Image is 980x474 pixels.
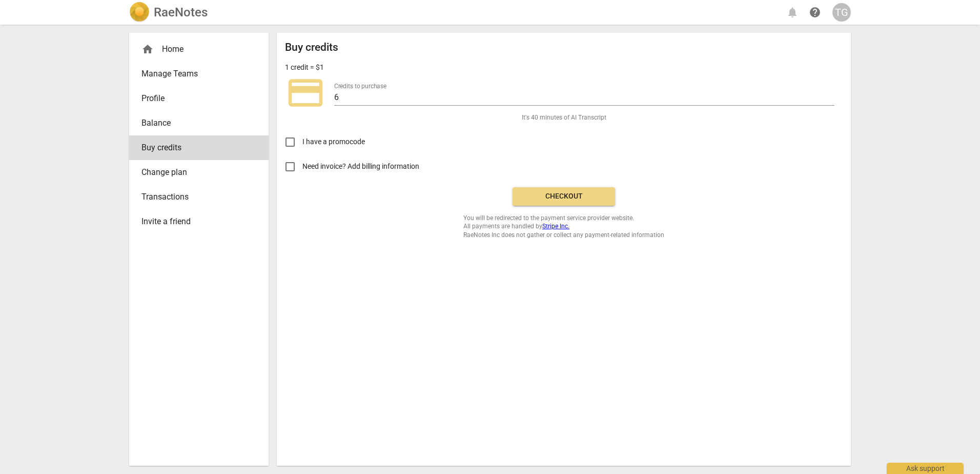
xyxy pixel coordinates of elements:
[887,463,964,474] div: Ask support
[129,2,150,23] img: Logo
[129,86,269,111] a: Profile
[141,43,248,55] div: Home
[806,3,824,22] a: Help
[141,92,248,105] span: Profile
[522,113,606,122] span: It's 40 minutes of AI Transcript
[302,161,421,172] span: Need invoice? Add billing information
[463,214,664,240] span: You will be redirected to the payment service provider website. All payments are handled by RaeNo...
[521,191,607,202] span: Checkout
[141,191,248,203] span: Transactions
[809,6,821,18] span: help
[141,142,248,154] span: Buy credits
[154,5,208,19] h2: RaeNotes
[832,3,851,22] button: TG
[141,43,154,55] span: home
[285,62,324,73] p: 1 credit = $1
[129,37,269,62] div: Home
[285,72,326,113] span: credit_card
[129,62,269,86] a: Manage Teams
[141,166,248,179] span: Change plan
[285,41,338,54] h2: Buy credits
[129,209,269,234] a: Invite a friend
[542,223,569,230] a: Stripe Inc.
[129,185,269,209] a: Transactions
[302,136,365,147] span: I have a promocode
[129,160,269,185] a: Change plan
[334,83,386,89] label: Credits to purchase
[129,135,269,160] a: Buy credits
[141,215,248,228] span: Invite a friend
[141,68,248,80] span: Manage Teams
[141,117,248,129] span: Balance
[129,2,208,23] a: LogoRaeNotes
[129,111,269,135] a: Balance
[513,187,615,206] button: Checkout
